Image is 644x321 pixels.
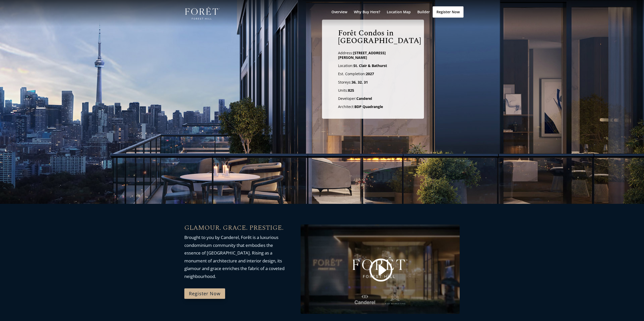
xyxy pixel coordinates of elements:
p: Address: [338,51,408,63]
strong: 36, 32, 31 [352,80,368,85]
p: Brought to you by Canderel, Forêt is a luxurious condominium community that embodies the essence ... [184,234,285,280]
a: Overview [331,10,347,26]
a: Why Buy Here? [354,10,380,26]
span: St. Clair & Bathurst [353,63,387,68]
a: Register Now [433,6,463,18]
span: [STREET_ADDRESS][PERSON_NAME] [338,50,386,60]
strong: Canderel [356,96,372,101]
p: Est. Completion: [338,72,408,80]
a: Builder [417,10,430,26]
b: 2027 [366,71,374,76]
h1: GLAMOUR. GRACE. PRESTIGE. [184,224,285,234]
strong: 825 [348,88,354,93]
p: Architect: [338,104,408,109]
a: Register Now [184,288,225,299]
p: Location: [338,63,408,72]
h1: Forêt Condos in [GEOGRAPHIC_DATA] [338,29,408,47]
a: Location Map [387,10,411,26]
img: Foret Condos in Forest Hill [185,7,220,20]
p: Developer: [338,96,408,104]
p: Units: [338,88,408,96]
p: Storeys: [338,80,408,88]
b: BDP Quadrangle [354,104,383,109]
